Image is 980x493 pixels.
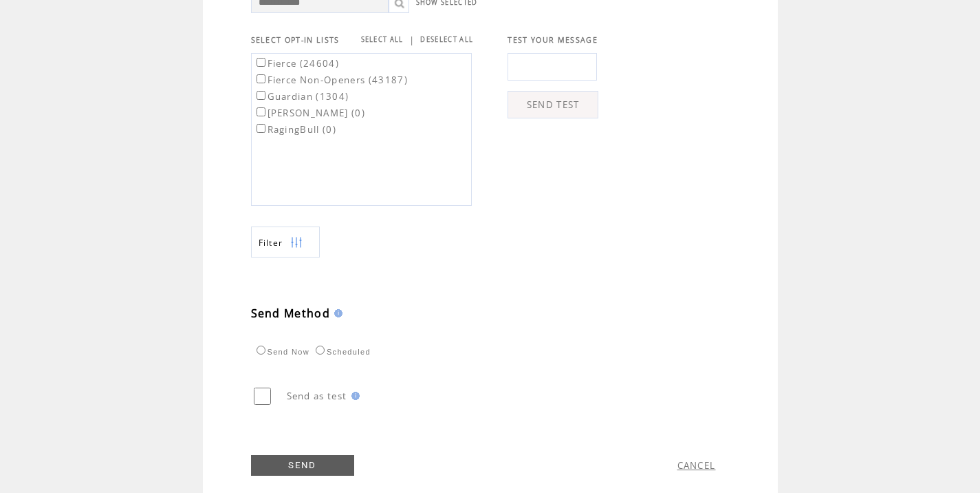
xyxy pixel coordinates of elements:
[251,227,320,258] a: Filter
[259,237,283,249] span: Show filters
[347,392,360,400] img: help.gif
[254,90,349,103] label: Guardian (1304)
[254,107,366,119] label: [PERSON_NAME] (0)
[508,91,598,118] a: SEND TEST
[251,35,340,45] span: SELECT OPT-IN LISTS
[251,306,331,321] span: Send Method
[677,459,716,472] a: CANCEL
[254,123,337,136] label: RagingBull (0)
[257,58,265,67] input: Fierce (24604)
[257,91,265,100] input: Guardian (1304)
[254,57,340,70] label: Fierce (24604)
[257,74,265,83] input: Fierce Non-Openers (43187)
[257,124,265,133] input: RagingBull (0)
[330,309,342,317] img: help.gif
[251,455,354,476] a: SEND
[420,35,473,44] a: DESELECT ALL
[287,390,347,402] span: Send as test
[257,346,265,355] input: Send Now
[316,346,325,355] input: Scheduled
[257,107,265,116] input: [PERSON_NAME] (0)
[254,74,409,86] label: Fierce Non-Openers (43187)
[409,34,415,46] span: |
[253,348,309,356] label: Send Now
[508,35,598,45] span: TEST YOUR MESSAGE
[290,227,303,258] img: filters.png
[312,348,371,356] label: Scheduled
[361,35,404,44] a: SELECT ALL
